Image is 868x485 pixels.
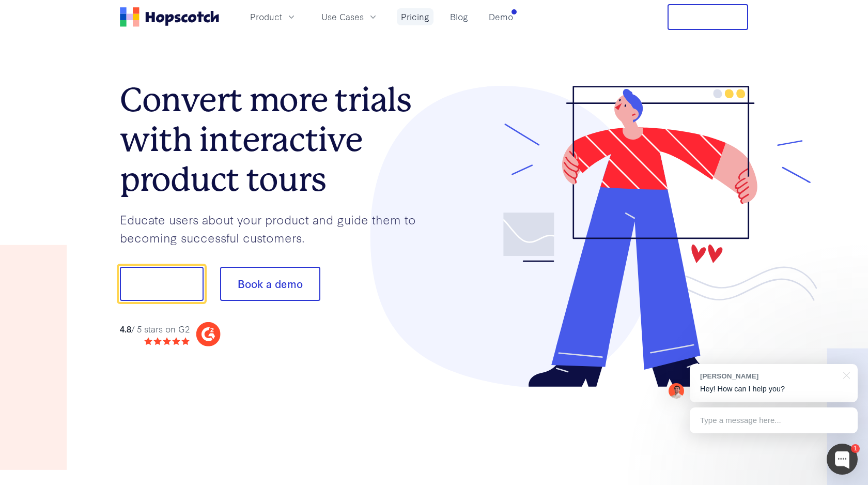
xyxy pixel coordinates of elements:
[120,7,219,27] a: Home
[700,371,837,381] div: [PERSON_NAME]
[668,4,748,30] button: Free Trial
[397,8,433,25] a: Pricing
[690,407,858,433] div: Type a message here...
[700,384,847,395] p: Hey! How can I help you?
[120,80,434,199] h1: Convert more trials with interactive product tours
[120,267,204,301] button: Show me!
[120,323,190,336] div: / 5 stars on G2
[485,8,517,25] a: Demo
[244,8,303,25] button: Product
[446,8,472,25] a: Blog
[120,210,434,246] p: Educate users about your product and guide them to becoming successful customers.
[250,10,282,23] span: Product
[120,323,131,335] strong: 4.8
[220,267,320,301] button: Book a demo
[315,8,384,25] button: Use Cases
[669,383,684,399] img: Mark Spera
[851,444,860,453] div: 1
[321,10,364,23] span: Use Cases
